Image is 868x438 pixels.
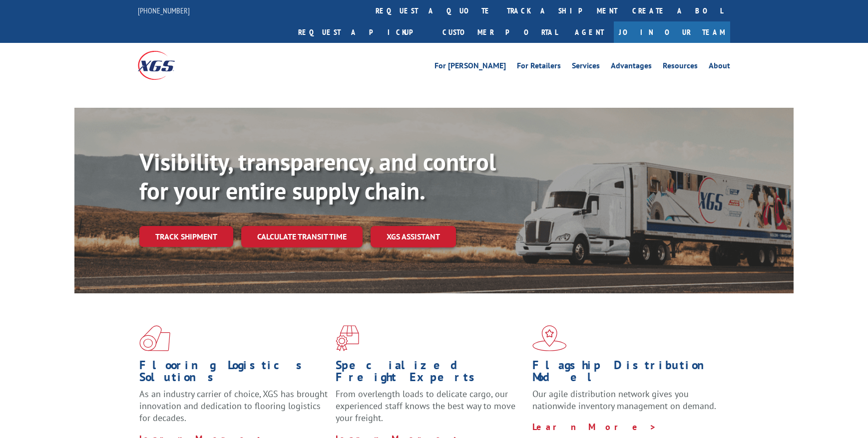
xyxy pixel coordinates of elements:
a: About [709,62,730,73]
h1: Specialized Freight Experts [336,359,524,388]
a: Join Our Team [614,21,730,43]
img: xgs-icon-total-supply-chain-intelligence-red [139,325,170,351]
a: Track shipment [139,226,233,247]
span: As an industry carrier of choice, XGS has brought innovation and dedication to flooring logistics... [139,388,328,424]
a: Services [572,62,600,73]
a: XGS ASSISTANT [371,226,456,247]
a: For Retailers [517,62,561,73]
img: xgs-icon-focused-on-flooring-red [336,325,359,351]
a: Agent [565,21,614,43]
span: Our agile distribution network gives you nationwide inventory management on demand. [532,388,716,412]
a: [PHONE_NUMBER] [138,5,190,15]
h1: Flagship Distribution Model [532,359,721,388]
a: For [PERSON_NAME] [434,62,506,73]
b: Visibility, transparency, and control for your entire supply chain. [139,146,496,206]
img: xgs-icon-flagship-distribution-model-red [532,325,567,351]
a: Calculate transit time [241,226,363,247]
a: Advantages [611,62,652,73]
a: Learn More > [532,421,657,433]
a: Customer Portal [435,21,565,43]
h1: Flooring Logistics Solutions [139,359,328,388]
a: Resources [663,62,698,73]
p: From overlength loads to delicate cargo, our experienced staff knows the best way to move your fr... [336,388,524,433]
a: Request a pickup [291,21,435,43]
